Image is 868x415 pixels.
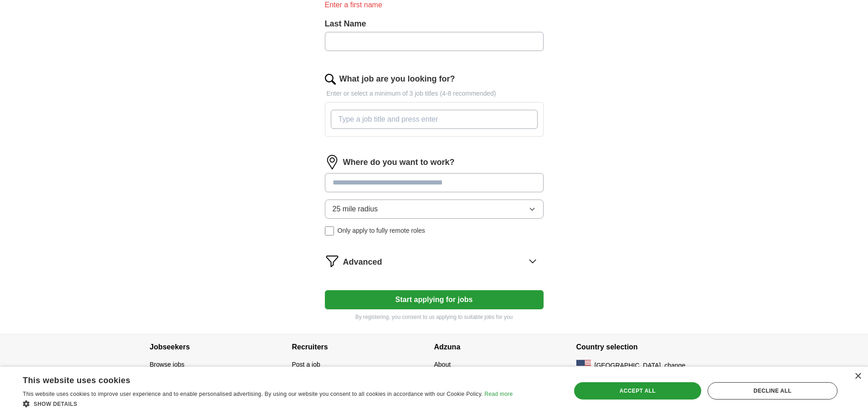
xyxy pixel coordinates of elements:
h4: Country selection [576,334,719,360]
label: What job are you looking for? [339,73,455,85]
span: 25 mile radius [333,204,378,215]
label: Last Name [325,18,544,30]
a: Read more, opens a new window [484,391,513,397]
span: Advanced [343,256,382,268]
span: This website uses cookies to improve user experience and to enable personalised advertising. By u... [23,391,483,397]
div: Close [854,373,861,380]
p: By registering, you consent to us applying to suitable jobs for you [325,313,544,321]
p: Enter or select a minimum of 3 job titles (4-8 recommended) [325,89,544,98]
img: search.png [325,74,336,85]
button: 25 mile radius [325,200,544,219]
div: This website uses cookies [23,372,490,386]
a: Browse jobs [150,361,185,368]
div: Accept all [574,382,701,400]
span: Show details [34,401,77,407]
div: Decline all [708,382,837,400]
img: location.png [325,155,339,169]
span: [GEOGRAPHIC_DATA] [595,361,661,370]
button: change [664,361,685,370]
a: About [434,361,451,368]
label: Where do you want to work? [343,156,455,169]
img: US flag [576,360,591,371]
span: Only apply to fully remote roles [338,226,425,236]
a: Post a job [292,361,320,368]
input: Type a job title and press enter [331,110,538,129]
img: filter [325,254,339,268]
input: Only apply to fully remote roles [325,226,334,236]
button: Start applying for jobs [325,290,544,309]
div: Show details [23,399,513,408]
